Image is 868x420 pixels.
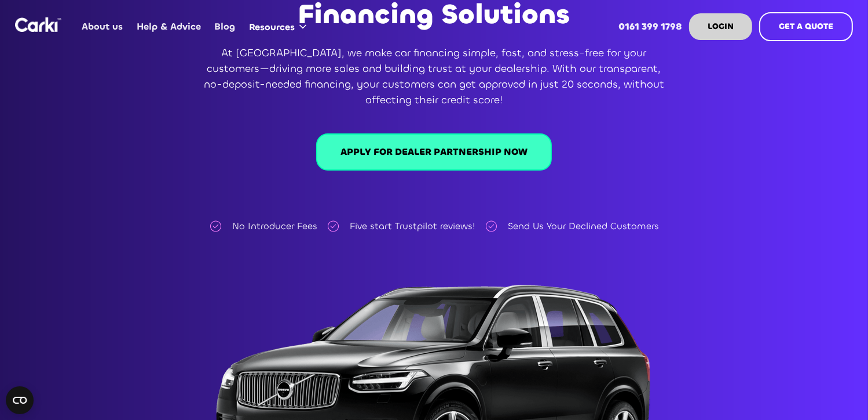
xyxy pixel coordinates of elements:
[618,20,682,32] strong: 0161 399 1798
[15,17,61,32] a: home
[508,219,659,233] div: Send Us Your Declined Customers
[203,45,666,108] p: At [GEOGRAPHIC_DATA], we make car financing simple, fast, and stress-free for your customers—driv...
[232,219,317,233] div: No Introducer Fees
[208,4,242,49] a: Blog
[15,17,61,32] img: Logo
[316,133,552,171] a: Apply for DEALER Partnership Now
[75,4,130,49] a: About us
[612,4,689,49] a: 0161 399 1798
[249,21,295,34] div: Resources
[6,386,34,414] button: Open CMP widget
[242,5,318,49] div: Resources
[779,21,833,32] strong: GET A QUOTE
[130,4,207,49] a: Help & Advice
[350,219,475,233] div: Five start Trustpilot reviews!
[759,12,853,41] a: GET A QUOTE
[689,13,752,40] a: LOGIN
[708,21,734,32] strong: LOGIN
